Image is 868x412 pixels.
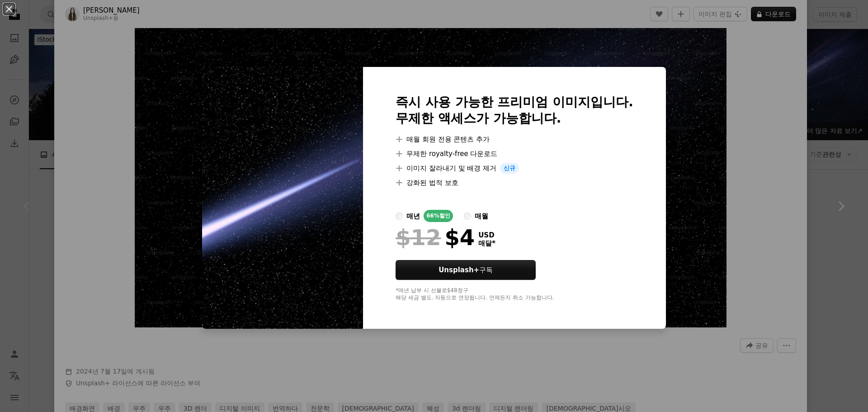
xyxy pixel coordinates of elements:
div: $4 [396,226,475,249]
input: 매월 [464,213,471,220]
input: 매년66%할인 [396,213,403,220]
span: 신규 [500,163,519,174]
div: 매월 [475,211,488,222]
div: *매년 납부 시 선불로 $48 청구 해당 세금 별도. 자동으로 연장됩니다. 언제든지 취소 가능합니다. [396,287,633,302]
span: $12 [396,226,441,249]
h2: 즉시 사용 가능한 프리미엄 이미지입니다. 무제한 액세스가 가능합니다. [396,94,633,127]
button: Unsplash+구독 [396,260,536,280]
div: 66% 할인 [424,210,453,222]
li: 이미지 잘라내기 및 배경 제거 [396,163,633,174]
span: USD [478,231,495,239]
div: 매년 [406,211,420,222]
strong: Unsplash+ [439,266,479,274]
img: premium_photo-1721172820351-7f03d1dd0a78 [202,67,363,329]
li: 매월 회원 전용 콘텐츠 추가 [396,134,633,145]
li: 강화된 법적 보호 [396,177,633,188]
li: 무제한 royalty-free 다운로드 [396,148,633,159]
